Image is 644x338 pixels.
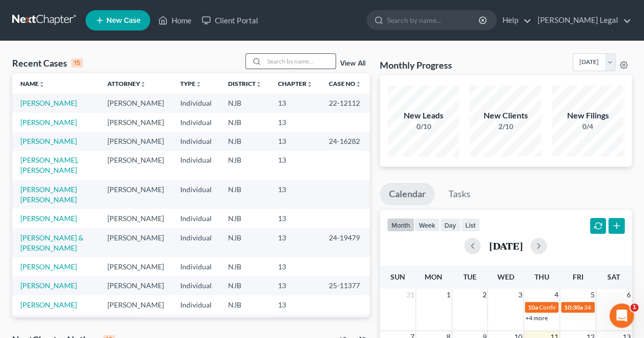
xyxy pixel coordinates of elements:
span: 1 [445,289,452,301]
td: Individual [172,94,220,112]
a: Calendar [380,183,435,205]
td: NJB [220,209,270,228]
div: Recent Cases [12,57,83,69]
span: Wed [497,272,514,281]
td: 25-11377 [321,276,370,295]
span: 6 [626,289,632,301]
td: NJB [220,94,270,112]
i: unfold_more [355,81,361,87]
div: 0/4 [552,121,623,132]
span: 2 [481,289,487,301]
td: Individual [172,132,220,150]
td: NJB [220,180,270,209]
td: 24-17397 [321,315,370,333]
td: [PERSON_NAME] [99,151,172,180]
div: New Filings [552,110,623,121]
input: Search by name... [264,54,335,69]
span: 3 [517,289,523,301]
a: Help [497,11,531,29]
a: [PERSON_NAME], [PERSON_NAME] [20,156,78,174]
td: 13 [270,209,321,228]
td: Individual [172,276,220,295]
span: 4 [553,289,559,301]
span: Sat [607,272,620,281]
span: Thu [535,272,549,281]
td: 13 [270,113,321,132]
a: Tasks [439,183,480,205]
td: 13 [270,315,321,333]
td: NJB [220,276,270,295]
td: 13 [270,295,321,314]
a: Typeunfold_more [180,80,202,87]
a: Chapterunfold_more [278,80,313,87]
td: NJB [220,295,270,314]
td: NJB [220,228,270,257]
td: NJB [220,315,270,333]
td: 22-12112 [321,94,370,112]
a: Nameunfold_more [20,80,45,87]
td: NJB [220,132,270,150]
a: [PERSON_NAME] [20,262,77,271]
td: Individual [172,315,220,333]
span: Fri [572,272,583,281]
td: Individual [172,257,220,276]
td: Individual [172,151,220,180]
span: 10:30a [564,303,583,311]
td: [PERSON_NAME] [99,257,172,276]
a: [PERSON_NAME] [20,281,77,290]
a: [PERSON_NAME] [20,99,77,107]
td: 13 [270,257,321,276]
iframe: Intercom live chat [609,303,634,328]
i: unfold_more [140,81,146,87]
div: New Leads [388,110,459,121]
span: 1 [630,303,638,312]
span: Sun [390,272,405,281]
td: NJB [220,257,270,276]
button: week [414,218,440,232]
a: [PERSON_NAME] [20,300,77,309]
td: [PERSON_NAME] [99,209,172,228]
button: month [387,218,414,232]
a: Districtunfold_more [228,80,262,87]
a: Home [153,11,197,29]
td: 24-19479 [321,228,370,257]
td: Individual [172,180,220,209]
h2: [DATE] [489,240,522,251]
i: unfold_more [195,81,202,87]
i: unfold_more [256,81,262,87]
td: 13 [270,151,321,180]
i: unfold_more [39,81,45,87]
td: 13 [270,228,321,257]
td: Individual [172,295,220,314]
a: [PERSON_NAME] [PERSON_NAME] [20,185,77,204]
div: 2/10 [470,121,541,132]
span: Tue [463,272,476,281]
a: [PERSON_NAME] [20,118,77,127]
div: 0/10 [388,121,459,132]
a: Case Nounfold_more [329,80,361,87]
td: 24-16282 [321,132,370,150]
button: list [461,218,480,232]
a: View All [340,60,366,67]
a: [PERSON_NAME] [20,214,77,223]
span: 31 [405,289,415,301]
td: 13 [270,180,321,209]
td: Individual [172,113,220,132]
a: [PERSON_NAME] [20,137,77,145]
td: [PERSON_NAME] [99,113,172,132]
a: [PERSON_NAME] Legal [533,11,631,29]
span: 10a [528,303,538,311]
td: [PERSON_NAME] [99,315,172,333]
td: 13 [270,94,321,112]
td: [PERSON_NAME] [99,132,172,150]
span: Mon [425,272,442,281]
td: 13 [270,132,321,150]
td: Individual [172,228,220,257]
a: Attorneyunfold_more [107,80,146,87]
a: +4 more [525,314,548,322]
h3: Monthly Progress [380,59,452,71]
input: Search by name... [387,11,480,29]
td: [PERSON_NAME] [99,94,172,112]
button: day [440,218,461,232]
td: [PERSON_NAME] [99,180,172,209]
